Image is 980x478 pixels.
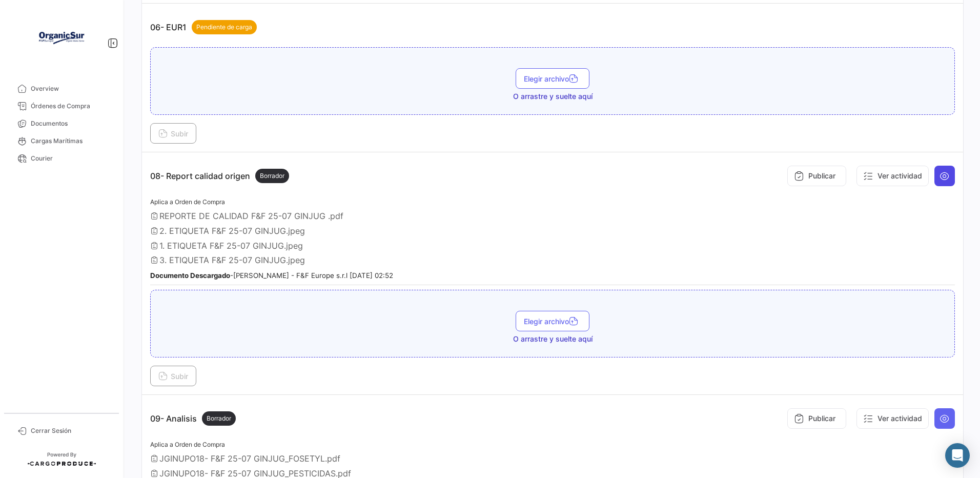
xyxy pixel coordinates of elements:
[8,97,115,115] a: Órdenes de Compra
[36,12,87,64] img: Logo+OrganicSur.png
[31,119,111,128] span: Documentos
[158,129,188,138] span: Subir
[856,166,929,186] button: Ver actividad
[8,115,115,132] a: Documentos
[524,317,581,326] span: Elegir archivo
[150,198,225,206] span: Aplica a Orden de Compra
[150,20,257,34] p: 06- EUR1
[31,84,111,93] span: Overview
[513,334,593,344] span: O arrastre y suelte aquí
[31,426,111,435] span: Cerrar Sesión
[207,414,231,423] span: Borrador
[31,102,111,111] span: Órdenes de Compra
[159,211,343,221] span: REPORTE DE CALIDAD F&F 25-07 GINJUG .pdf
[158,372,188,381] span: Subir
[31,154,111,163] span: Courier
[150,271,230,280] b: Documento Descargado
[150,441,225,448] span: Aplica a Orden de Compra
[196,23,252,32] span: Pendiente de carga
[524,74,581,83] span: Elegir archivo
[945,443,970,468] div: Abrir Intercom Messenger
[150,271,393,280] small: - [PERSON_NAME] - F&F Europe s.r.l [DATE] 02:52
[516,311,589,331] button: Elegir archivo
[150,411,236,426] p: 09- Analisis
[787,166,846,186] button: Publicar
[31,136,111,146] span: Cargas Marítimas
[150,169,289,183] p: 08- Report calidad origen
[150,123,196,144] button: Subir
[516,68,589,89] button: Elegir archivo
[159,255,305,265] span: 3. ETIQUETA F&F 25-07 GINJUG.jpeg
[8,150,115,167] a: Courier
[159,241,303,251] span: 1. ETIQUETA F&F 25-07 GINJUG.jpeg
[159,226,305,236] span: 2. ETIQUETA F&F 25-07 GINJUG.jpeg
[159,453,340,464] span: JGINUPO18- F&F 25-07 GINJUG_FOSETYL.pdf
[8,80,115,97] a: Overview
[260,171,284,181] span: Borrador
[856,408,929,429] button: Ver actividad
[513,91,593,102] span: O arrastre y suelte aquí
[150,366,196,386] button: Subir
[8,132,115,150] a: Cargas Marítimas
[787,408,846,429] button: Publicar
